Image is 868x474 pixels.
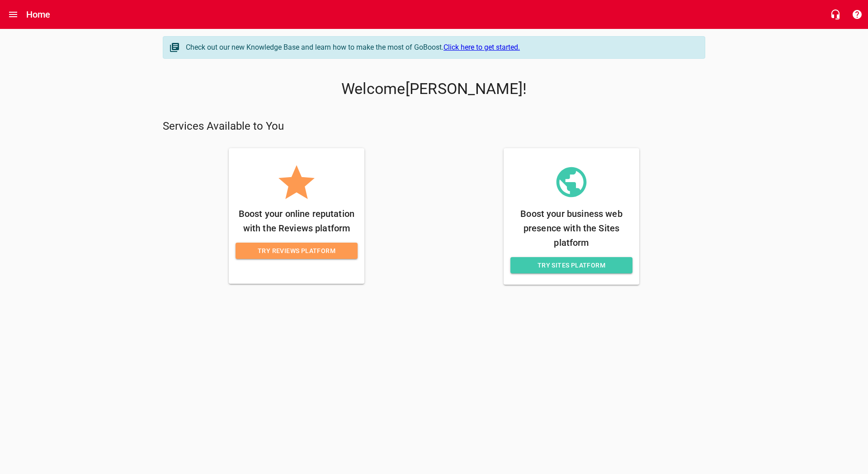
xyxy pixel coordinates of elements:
p: Services Available to You [163,119,705,134]
button: Live Chat [825,4,846,25]
button: Support Portal [846,4,868,25]
h6: Home [26,7,51,22]
p: Boost your business web presence with the Sites platform [510,206,632,250]
a: Click here to get started. [443,43,520,52]
span: Try Reviews Platform [243,245,350,257]
span: Try Sites Platform [518,260,625,271]
p: Boost your online reputation with the Reviews platform [236,206,358,235]
a: Try Reviews Platform [236,243,358,259]
button: Open drawer [2,4,24,25]
p: Welcome [PERSON_NAME] ! [163,80,705,98]
a: Try Sites Platform [510,257,632,274]
div: Check out our new Knowledge Base and learn how to make the most of GoBoost. [186,42,696,53]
